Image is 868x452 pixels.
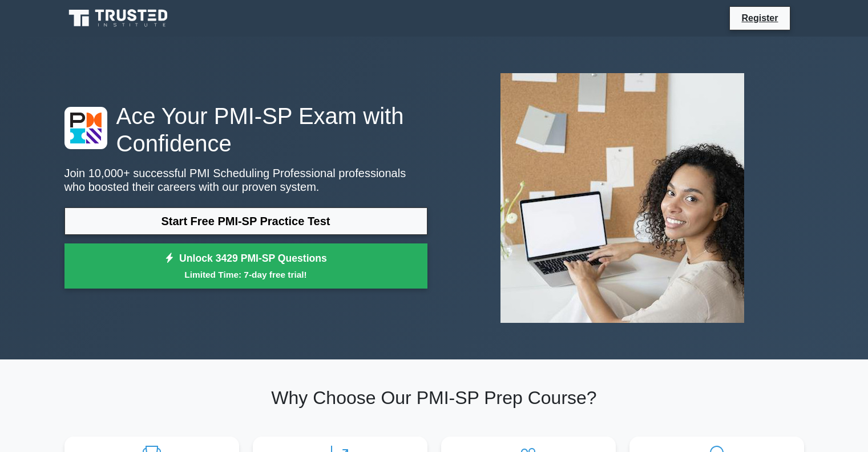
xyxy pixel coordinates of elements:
[64,166,427,194] p: Join 10,000+ successful PMI Scheduling Professional professionals who boosted their careers with ...
[64,243,427,289] a: Unlock 3429 PMI-SP QuestionsLimited Time: 7-day free trial!
[64,387,804,409] h2: Why Choose Our PMI-SP Prep Course?
[79,268,413,281] small: Limited Time: 7-day free trial!
[64,102,427,157] h1: Ace Your PMI-SP Exam with Confidence
[734,11,785,25] a: Register
[64,207,427,235] a: Start Free PMI-SP Practice Test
